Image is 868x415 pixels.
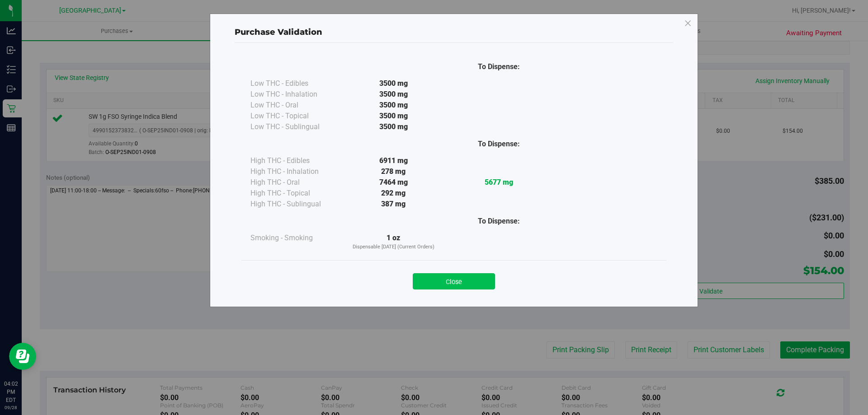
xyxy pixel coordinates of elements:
div: High THC - Topical [250,188,341,199]
div: 1 oz [341,233,446,251]
div: 278 mg [341,166,446,177]
div: 387 mg [341,199,446,210]
span: Purchase Validation [235,27,322,37]
div: 3500 mg [341,121,446,132]
div: Smoking - Smoking [250,233,341,243]
button: Close [413,273,495,289]
div: 3500 mg [341,100,446,111]
div: 292 mg [341,188,446,199]
div: High THC - Oral [250,177,341,188]
div: 6911 mg [341,155,446,166]
div: Low THC - Inhalation [250,89,341,100]
div: 3500 mg [341,111,446,121]
div: Low THC - Oral [250,100,341,111]
div: Low THC - Topical [250,111,341,121]
div: Low THC - Edibles [250,78,341,89]
div: 3500 mg [341,78,446,89]
strong: 5677 mg [485,178,513,187]
iframe: Resource center [9,343,36,370]
div: High THC - Sublingual [250,199,341,210]
div: To Dispense: [446,61,552,72]
div: To Dispense: [446,216,552,227]
div: 3500 mg [341,89,446,100]
div: High THC - Inhalation [250,166,341,177]
p: Dispensable [DATE] (Current Orders) [341,243,446,251]
div: Low THC - Sublingual [250,121,341,132]
div: High THC - Edibles [250,155,341,166]
div: 7464 mg [341,177,446,188]
div: To Dispense: [446,139,552,149]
